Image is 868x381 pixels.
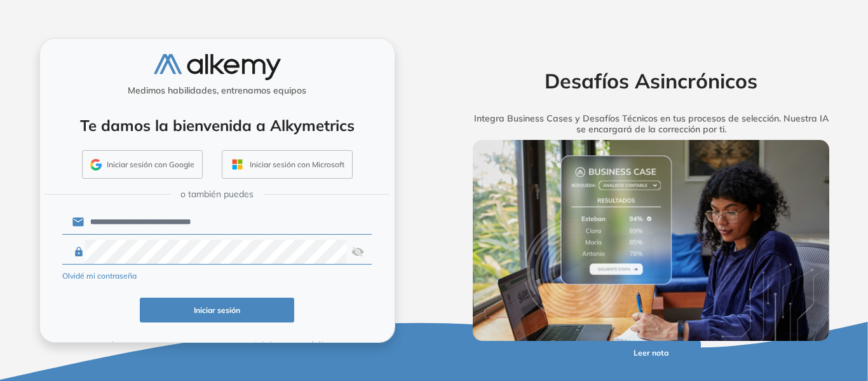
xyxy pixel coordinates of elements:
img: OUTLOOK_ICON [230,157,245,172]
button: Iniciar con código [217,338,372,353]
button: Iniciar sesión con Microsoft [222,150,353,179]
button: Iniciar sesión [140,298,295,322]
h5: Medimos habilidades, entrenamos equipos [45,85,390,96]
img: GMAIL_ICON [90,159,102,170]
button: Iniciar sesión con Google [82,150,203,179]
img: logo-alkemy [154,54,281,80]
h2: Desafíos Asincrónicos [453,69,850,93]
h5: Integra Business Cases y Desafíos Técnicos en tus procesos de selección. Nuestra IA se encargará ... [453,113,850,135]
span: o también puedes [180,188,254,201]
img: asd [351,240,364,264]
button: Leer nota [602,341,701,366]
img: img-more-info [473,140,830,341]
button: Olvidé mi contraseña [62,270,137,282]
h4: Te damos la bienvenida a Alkymetrics [57,116,378,135]
button: Crear cuenta [62,338,217,353]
